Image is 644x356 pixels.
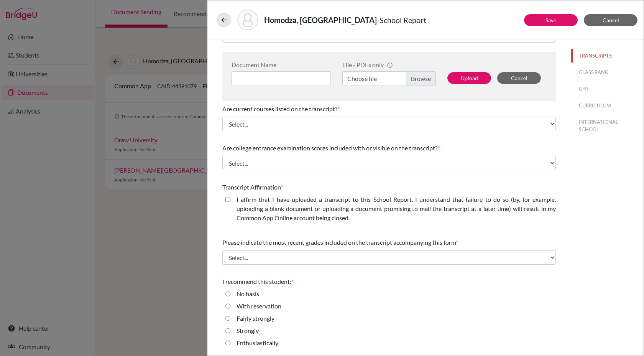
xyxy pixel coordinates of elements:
[232,61,331,68] div: Document Name
[377,15,426,25] span: - School Report
[237,289,259,298] label: No basis
[237,314,274,323] label: Fairly strongly
[264,15,377,25] strong: Homodza, [GEOGRAPHIC_DATA]
[342,71,436,86] label: Choose file
[571,99,644,112] button: CURRICULUM
[571,49,644,63] button: TRANSCRIPTS
[447,72,491,84] button: Upload
[222,105,337,112] span: Are current courses listed on the transcript?
[571,115,644,136] button: INTERNATIONAL SCHOOL
[222,278,291,285] span: I recommend this student:
[222,144,437,152] span: Are college entrance examination scores included with or visible on the transcript?
[237,302,281,311] label: With reservation
[237,195,556,222] label: I affirm that I have uploaded a transcript to this School Report. I understand that failure to do...
[571,82,644,96] button: GPA
[222,239,456,246] span: Please indicate the most recent grades included on the transcript accompanying this form
[497,72,541,84] button: Cancel
[342,61,436,68] div: File - PDFs only
[222,183,281,191] span: Transcript Affirmation
[571,66,644,79] button: CLASS RANK
[237,326,259,335] label: Strongly
[387,62,393,68] span: info
[237,338,278,348] label: Enthusiastically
